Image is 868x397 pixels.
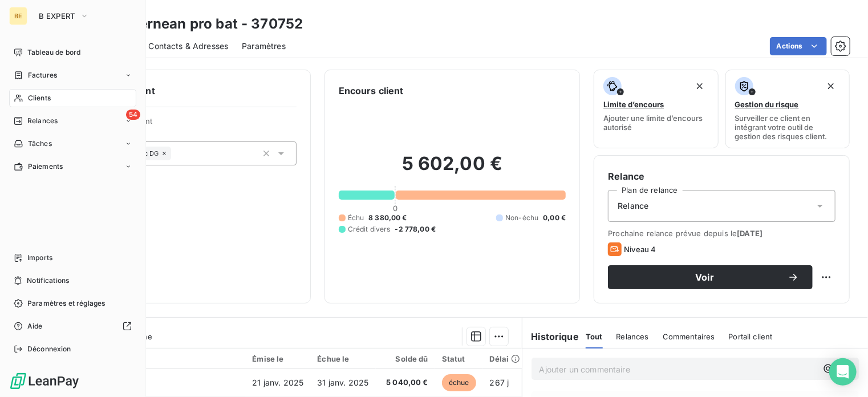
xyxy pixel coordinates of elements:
[27,116,58,126] span: Relances
[383,377,428,388] span: 5 040,00 €
[368,213,407,223] span: 8 380,00 €
[317,354,369,363] div: Échue le
[522,330,579,343] h6: Historique
[28,93,51,103] span: Clients
[622,273,788,282] span: Voir
[28,161,63,172] span: Paiements
[543,213,566,223] span: 0,00 €
[395,224,436,234] span: -2 778,00 €
[608,169,835,183] h6: Relance
[829,358,857,386] div: Open Intercom Messenger
[490,354,521,363] div: Délai
[770,37,827,55] button: Actions
[735,114,840,141] span: Surveiller ce client en intégrant votre outil de gestion des risques client.
[126,110,140,120] span: 54
[27,344,71,354] span: Déconnexion
[603,100,664,109] span: Limite d’encours
[339,84,404,98] h6: Encours client
[69,84,297,98] h6: Informations client
[594,70,718,148] button: Limite d’encoursAjouter une limite d’encours autorisé
[618,200,648,212] span: Relance
[242,40,286,52] span: Paramètres
[171,148,180,159] input: Ajouter une valeur
[317,378,368,387] span: 31 janv. 2025
[735,100,799,109] span: Gestion du risque
[348,224,391,234] span: Crédit divers
[348,213,364,223] span: Échu
[9,372,80,390] img: Logo LeanPay
[383,354,428,363] div: Solde dû
[624,245,656,254] span: Niveau 4
[339,152,566,187] h2: 5 602,00 €
[608,229,835,238] span: Prochaine relance prévue depuis le
[737,229,762,238] span: [DATE]
[9,7,27,25] div: BE
[28,139,52,149] span: Tâches
[28,70,57,80] span: Factures
[27,276,69,286] span: Notifications
[100,14,303,34] h3: Sas Cernean pro bat - 370752
[608,265,813,289] button: Voir
[79,354,238,364] div: Référence
[148,40,228,52] span: Contacts & Adresses
[586,332,603,341] span: Tout
[663,332,715,341] span: Commentaires
[505,213,538,223] span: Non-échu
[27,253,52,263] span: Imports
[616,332,649,341] span: Relances
[393,204,398,213] span: 0
[9,317,136,335] a: Aide
[27,298,105,309] span: Paramètres et réglages
[442,374,476,391] span: échue
[27,47,80,58] span: Tableau de bord
[92,116,297,132] span: Propriétés Client
[252,378,303,387] span: 21 janv. 2025
[39,11,75,21] span: B EXPERT
[603,114,708,132] span: Ajouter une limite d’encours autorisé
[725,70,850,148] button: Gestion du risqueSurveiller ce client en intégrant votre outil de gestion des risques client.
[490,378,509,387] span: 267 j
[442,354,476,363] div: Statut
[729,332,773,341] span: Portail client
[27,321,43,331] span: Aide
[252,354,303,363] div: Émise le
